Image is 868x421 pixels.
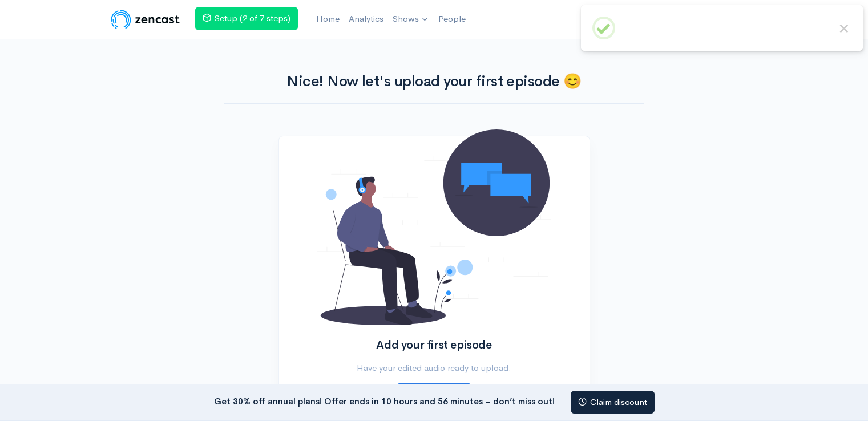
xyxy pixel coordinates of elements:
a: Claim discount [571,391,655,414]
h1: Nice! Now let's upload your first episode 😊 [224,74,644,90]
img: No podcasts added [317,129,551,325]
button: Close this dialog [837,21,851,36]
a: Home [312,7,344,31]
h2: Add your first episode [317,339,551,351]
a: Shows [388,7,434,32]
a: People [434,7,470,31]
a: Setup (2 of 7 steps) [195,7,298,30]
a: Analytics [344,7,388,31]
strong: Get 30% off annual plans! Offer ends in 10 hours and 56 minutes – don’t miss out! [214,395,555,406]
img: ZenCast Logo [109,8,181,31]
p: Have your edited audio ready to upload. [317,362,551,375]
